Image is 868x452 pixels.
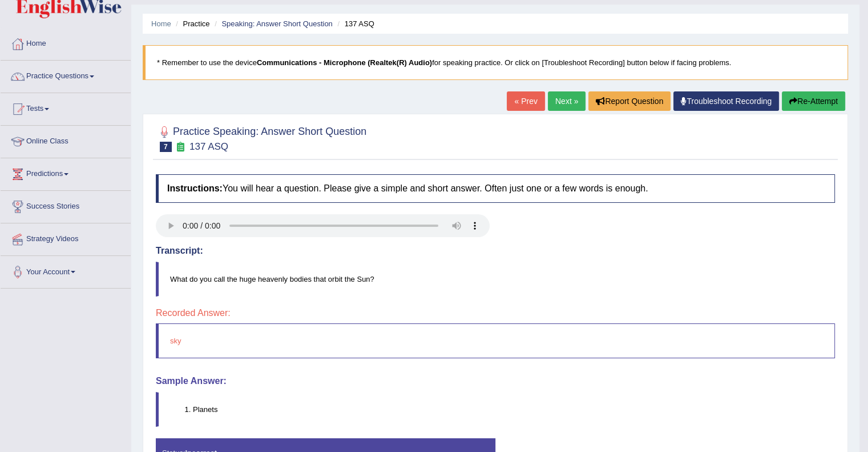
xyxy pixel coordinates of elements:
a: Predictions [1,158,131,187]
h4: Recorded Answer: [156,308,835,318]
a: Online Class [1,126,131,154]
h4: Transcript: [156,246,835,256]
a: Tests [1,93,131,122]
li: Planets [193,404,834,415]
small: Exam occurring question [175,142,187,153]
a: Troubleshoot Recording [673,91,779,111]
a: Speaking: Answer Short Question [221,19,332,28]
blockquote: * Remember to use the device for speaking practice. Or click on [Troubleshoot Recording] button b... [143,45,848,80]
a: « Prev [507,91,544,111]
a: Home [151,19,171,28]
h4: You will hear a question. Please give a simple and short answer. Often just one or a few words is... [156,174,835,203]
a: Next » [548,91,586,111]
button: Re-Attempt [782,91,845,111]
h2: Practice Speaking: Answer Short Question [156,123,366,152]
a: Strategy Videos [1,223,131,252]
span: 7 [160,142,172,152]
blockquote: What do you call the huge heavenly bodies that orbit the Sun? [156,262,835,297]
a: Practice Questions [1,61,131,89]
b: Instructions: [167,183,223,193]
button: Report Question [588,91,671,111]
a: Home [1,28,131,57]
h4: Sample Answer: [156,376,835,386]
li: Practice [173,18,209,29]
small: 137 ASQ [189,141,228,152]
blockquote: sky [156,323,835,358]
a: Your Account [1,256,131,285]
b: Communications - Microphone (Realtek(R) Audio) [257,58,432,67]
li: 137 ASQ [334,18,374,29]
a: Success Stories [1,191,131,219]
